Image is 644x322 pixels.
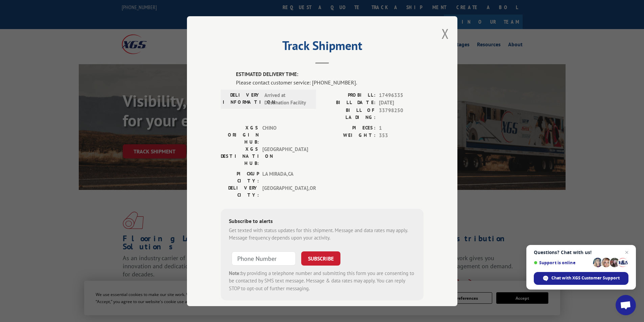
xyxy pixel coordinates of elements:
[229,217,415,226] div: Subscribe to alerts
[236,78,424,86] div: Please contact customer service: [PHONE_NUMBER].
[221,145,259,167] label: XGS DESTINATION HUB:
[322,91,376,99] label: PROBILL:
[551,275,620,281] span: Chat with XGS Customer Support
[223,91,261,106] label: DELIVERY INFORMATION:
[623,248,631,256] span: Close chat
[221,184,259,198] label: DELIVERY CITY:
[534,272,628,285] div: Chat with XGS Customer Support
[264,91,310,106] span: Arrived at Destination Facility
[262,184,308,198] span: [GEOGRAPHIC_DATA] , OR
[229,269,415,292] div: by providing a telephone number and submitting this form you are consenting to be contacted by SM...
[221,170,259,184] label: PICKUP CITY:
[379,91,424,99] span: 17496335
[616,295,636,315] div: Open chat
[379,106,424,121] span: 33798250
[322,106,376,121] label: BILL OF LADING:
[262,124,308,145] span: CHINO
[262,145,308,167] span: [GEOGRAPHIC_DATA]
[534,250,628,255] span: Questions? Chat with us!
[229,226,415,242] div: Get texted with status updates for this shipment. Message and data rates may apply. Message frequ...
[229,270,241,276] strong: Note:
[442,25,449,43] button: Close modal
[232,251,296,265] input: Phone Number
[236,71,424,78] label: ESTIMATED DELIVERY TIME:
[322,99,376,107] label: BILL DATE:
[379,132,424,140] span: 353
[379,124,424,132] span: 1
[379,99,424,107] span: [DATE]
[322,132,376,140] label: WEIGHT:
[221,124,259,145] label: XGS ORIGIN HUB:
[221,41,424,54] h2: Track Shipment
[534,260,591,265] span: Support is online
[262,170,308,184] span: LA MIRADA , CA
[301,251,340,265] button: SUBSCRIBE
[322,124,376,132] label: PIECES:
